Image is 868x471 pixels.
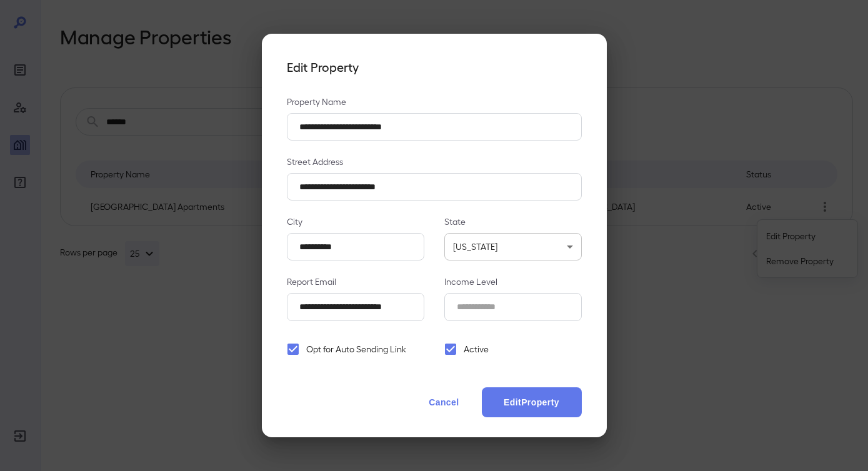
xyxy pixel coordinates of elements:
p: Income Level [444,275,582,288]
p: Report Email [287,275,424,288]
p: Street Address [287,156,582,168]
h4: Edit Property [287,59,582,76]
p: State [444,216,582,228]
span: Opt for Auto Sending Link [306,343,406,355]
button: EditProperty [482,387,582,417]
button: Cancel [416,387,471,417]
p: City [287,216,424,228]
p: Property Name [287,96,582,108]
span: Active [464,343,489,355]
div: [US_STATE] [444,233,582,260]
